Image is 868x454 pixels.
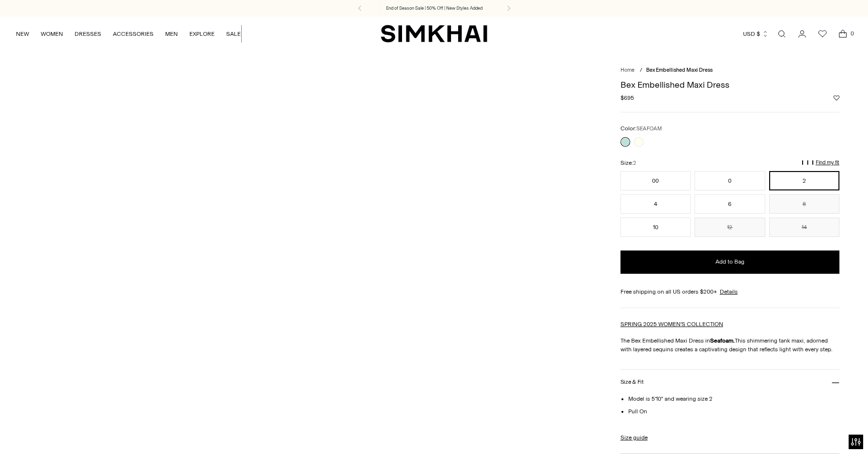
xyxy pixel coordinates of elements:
h3: Size & Fit [620,379,644,385]
span: SEAFOAM [636,125,662,132]
li: Pull On [628,407,839,424]
a: ACCESSORIES [113,23,154,45]
span: Add to Bag [715,258,744,266]
a: WOMEN [41,23,63,45]
a: SIMKHAI [381,24,487,43]
a: Wishlist [813,24,832,44]
button: 00 [620,171,691,190]
label: Color: [620,124,662,133]
button: 14 [769,218,839,237]
a: Open cart modal [833,24,852,44]
label: Size: [620,158,636,168]
a: Home [620,67,635,73]
button: Add to Bag [620,250,839,274]
li: Model is 5'10" and wearing size 2 [628,394,839,403]
div: / [640,66,642,75]
span: Bex Embellished Maxi Dress [646,67,713,73]
span: $695 [620,94,634,102]
a: NEW [16,23,29,45]
div: Free shipping on all US orders $200+ [620,287,839,296]
a: SPRING 2025 WOMEN'S COLLECTION [620,321,723,328]
button: Add to Wishlist [834,95,839,101]
button: 10 [620,218,691,237]
nav: breadcrumbs [620,66,839,75]
h1: Bex Embellished Maxi Dress [620,80,839,89]
a: MEN [165,23,178,45]
a: SALE [226,23,241,45]
a: EXPLORE [189,23,215,45]
p: The Bex Embellished Maxi Dress in This shimmering tank maxi, adorned with layered sequins creates... [620,336,839,354]
span: 0 [848,29,856,38]
button: 4 [620,194,691,214]
a: Go to the account page [792,24,812,44]
button: 0 [695,171,765,190]
span: 2 [633,160,636,166]
button: 6 [695,194,765,214]
button: USD $ [743,23,769,45]
button: 8 [769,194,839,214]
strong: Seafoam. [710,337,735,344]
a: Open search modal [772,24,791,44]
button: Size & Fit [620,370,839,394]
button: 12 [695,218,765,237]
button: 2 [769,171,839,190]
a: Details [720,287,738,296]
a: DRESSES [75,23,101,45]
a: Size guide [620,433,648,442]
